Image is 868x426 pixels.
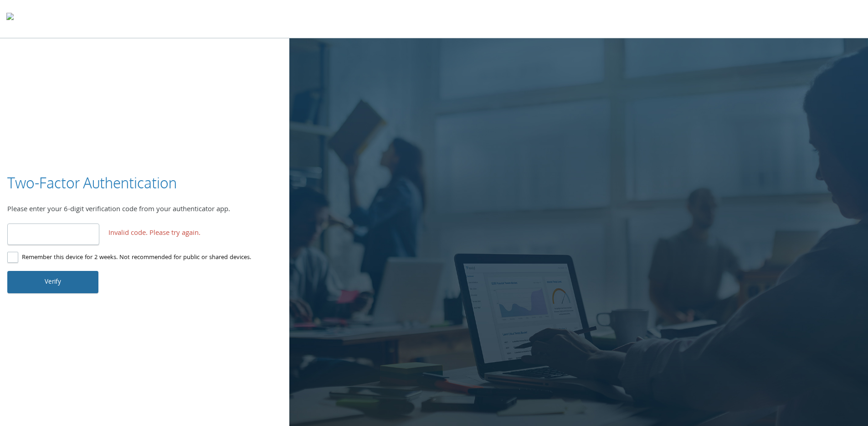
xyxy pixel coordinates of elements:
label: Remember this device for 2 weeks. Not recommended for public or shared devices. [7,252,251,264]
h3: Two-Factor Authentication [7,173,177,193]
img: todyl-logo-dark.svg [6,10,14,28]
button: Verify [7,271,98,293]
span: Invalid code. Please try again. [108,228,200,240]
div: Please enter your 6-digit verification code from your authenticator app. [7,204,282,216]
